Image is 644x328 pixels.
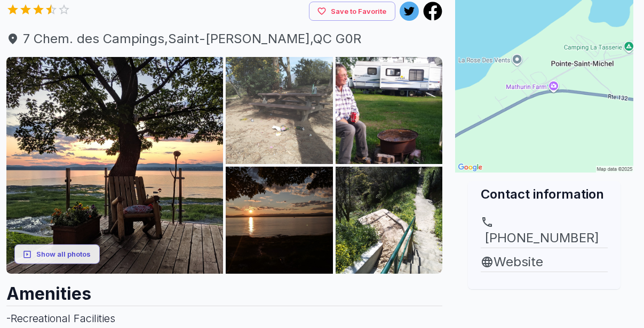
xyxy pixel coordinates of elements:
[14,244,100,264] button: Show all photos
[481,216,608,248] a: [PHONE_NUMBER]
[481,252,608,272] a: Website
[6,57,224,274] img: AAcXr8oHqdHmG-szdW4Df5kG5eC8u8yZOdMvNoX5XRnlM6jgiOR7ZuC0ktlCHOPddMghDtyU2g72ZXqEeNj2yfhNOq6dy52Mg...
[226,57,333,164] img: AAcXr8qWx1WyN2bSFkPM96iwO7m9ghZH6plIQnDK9P-QifNf9-ofFsZuPCWPcPN4kT3afJkGJcu80A2AEBpuda-m_jwAYy5Pm...
[336,167,443,274] img: AAcXr8pgEf0LRloINMKF0_VADYdXIMySr-uDK24tsU_4h8CbioA8_n1iMv33mW5hcGq-Wy1VST2Nv4x-JWdfBJvx1xAoVco2z...
[6,29,443,48] a: 7 Chem. des Campings,Saint-[PERSON_NAME],QC G0R
[6,274,443,306] h2: Amenities
[226,167,333,274] img: AAcXr8rNzjxBzVrgDIoigJ44qCr7kM6RbvZZdSn2fC7zmN845OR2erlbrzV2De86NHEuaCQEfA6exOk44A7cXlxyE87vNpFtV...
[6,29,443,48] span: 7 Chem. des Campings , Saint-[PERSON_NAME] , QC G0R
[481,185,608,203] h2: Contact information
[309,2,395,21] button: Save to Favorite
[336,57,443,164] img: AAcXr8o-FpIsxD6bTEAvupiLKZjv8VQwF9YJauikjMG_ldRDJI9FaFYUSdpJVWAQeFMZ36GTyK9MThEJGZIliWNinQWM-Jxkl...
